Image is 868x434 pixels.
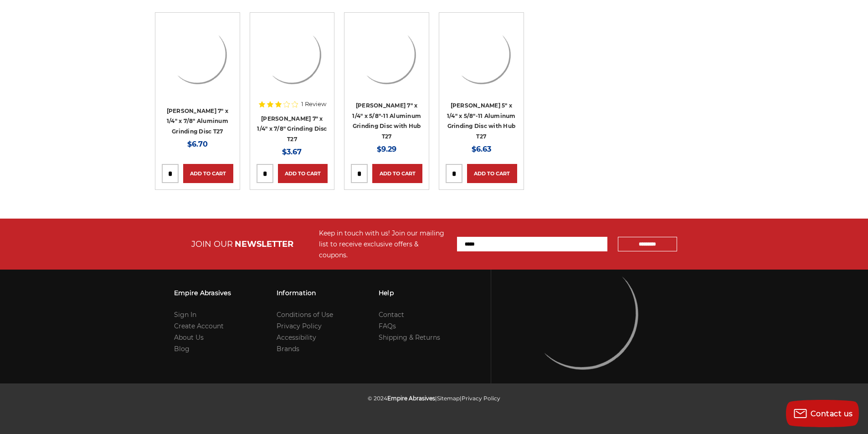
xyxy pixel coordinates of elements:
a: Conditions of Use [277,311,333,319]
span: $6.70 [187,140,208,148]
a: Add to Cart [183,164,233,183]
h3: Empire Abrasives [174,283,231,302]
a: [PERSON_NAME] 5" x 1/4" x 5/8"-11 Aluminum Grinding Disc with Hub T27 [447,102,516,140]
a: Blog [174,345,190,353]
img: 5" aluminum grinding wheel with hub [446,19,517,91]
h3: Information [277,283,333,302]
a: Sign In [174,311,196,319]
img: Empire Abrasives Logo Image [514,245,651,382]
span: Contact us [811,409,853,418]
p: © 2024 | | [368,393,500,404]
a: [PERSON_NAME] 7" x 1/4" x 7/8" Aluminum Grinding Disc T27 [167,107,229,135]
a: [PERSON_NAME] 7" x 1/4" x 7/8" Grinding Disc T27 [257,115,327,143]
a: Brands [277,345,299,353]
a: Add to Cart [278,164,328,183]
div: Keep in touch with us! Join our mailing list to receive exclusive offers & coupons. [319,228,448,260]
span: NEWSLETTER [235,239,293,249]
a: Add to Cart [467,164,517,183]
a: Accessibility [277,333,316,342]
a: FAQs [379,322,396,330]
a: Add to Cart [372,164,422,183]
span: Empire Abrasives [387,395,435,402]
button: Contact us [786,400,859,427]
span: 1 Review [301,101,326,107]
span: $6.63 [472,145,491,153]
a: [PERSON_NAME] 7" x 1/4" x 5/8"-11 Aluminum Grinding Disc with Hub T27 [352,102,421,140]
span: JOIN OUR [191,239,233,249]
a: Sitemap [437,395,460,402]
a: About Us [174,333,204,342]
a: Create Account [174,322,224,330]
img: 7" x 1/4" x 7/8" Mercer Grinding Wheel [257,19,328,91]
span: $9.29 [377,145,396,153]
a: Contact [379,311,404,319]
h3: Help [379,283,440,302]
a: Shipping & Returns [379,333,440,342]
span: $3.67 [282,148,302,156]
img: 7" Aluminum Grinding Wheel with Hub [351,19,422,91]
a: Privacy Policy [462,395,500,402]
a: Privacy Policy [277,322,322,330]
img: 7" Aluminum Grinding Wheel [162,19,233,91]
